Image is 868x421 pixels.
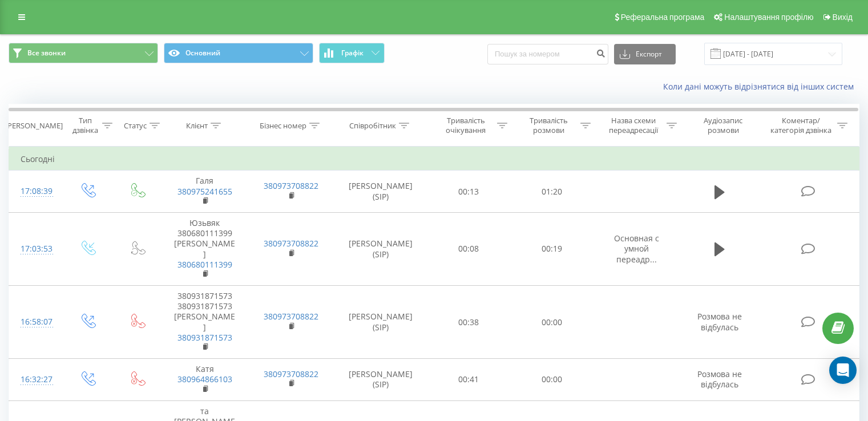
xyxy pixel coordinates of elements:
a: Коли дані можуть відрізнятися вiд інших систем [663,81,859,92]
span: Вихід [833,13,853,22]
div: Клієнт [186,121,208,131]
td: 00:08 [427,212,510,285]
div: Співробітник [349,121,396,131]
td: Сьогодні [9,148,859,171]
td: [PERSON_NAME] (SIP) [334,212,427,285]
span: Налаштування профілю [724,13,813,22]
div: 17:03:53 [21,238,51,260]
td: 00:00 [510,359,593,401]
button: Основний [164,43,313,63]
div: Статус [124,121,147,131]
a: 380973708822 [264,238,318,249]
div: Коментар/категорія дзвінка [768,116,834,135]
div: Open Intercom Messenger [829,357,857,384]
a: 380931871573 [177,332,232,343]
td: [PERSON_NAME] (SIP) [334,286,427,359]
a: 380964866103 [177,374,232,384]
input: Пошук за номером [487,44,608,64]
div: 16:32:27 [21,369,51,391]
a: 380973708822 [264,180,318,191]
div: Тривалість розмови [520,116,578,135]
button: Графік [319,43,385,63]
td: 00:13 [427,171,510,213]
button: Все звонки [9,43,158,63]
span: Основная с умной переадр... [614,233,659,264]
td: 380931871573 380931871573 [PERSON_NAME] [162,286,248,359]
div: 17:08:39 [21,180,51,203]
a: 380973708822 [264,369,318,379]
div: Назва схеми переадресації [604,116,664,135]
td: Галя [162,171,248,213]
div: Аудіозапис розмови [690,116,757,135]
td: Катя [162,359,248,401]
td: Юзьвяк 380680111399 [PERSON_NAME] [162,212,248,285]
td: 00:38 [427,286,510,359]
div: Бізнес номер [260,121,306,131]
span: Розмова не відбулась [697,369,742,390]
a: 380680111399 [177,259,232,270]
div: [PERSON_NAME] [5,121,63,131]
div: Тип дзвінка [72,116,99,135]
div: Тривалість очікування [438,116,495,135]
span: Розмова не відбулась [697,311,742,332]
button: Експорт [614,44,676,64]
td: [PERSON_NAME] (SIP) [334,171,427,213]
td: 01:20 [510,171,593,213]
span: Реферальна програма [621,13,705,22]
div: 16:58:07 [21,311,51,333]
td: 00:19 [510,212,593,285]
td: [PERSON_NAME] (SIP) [334,359,427,401]
a: 380975241655 [177,186,232,197]
span: Графік [341,49,364,57]
span: Все звонки [27,48,66,58]
a: 380973708822 [264,311,318,322]
td: 00:41 [427,359,510,401]
td: 00:00 [510,286,593,359]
